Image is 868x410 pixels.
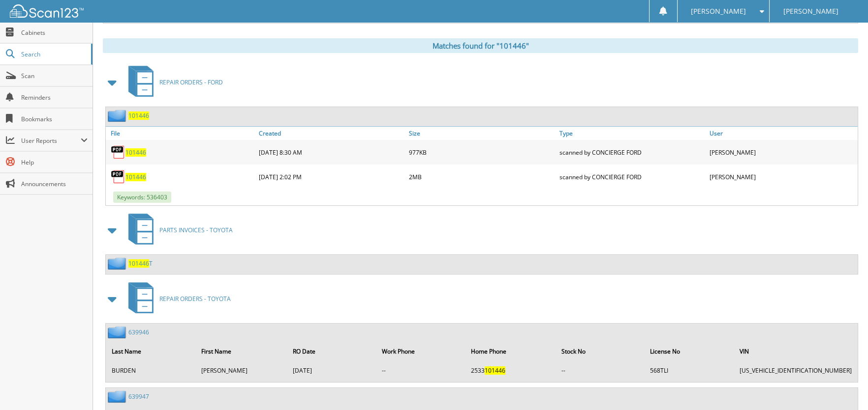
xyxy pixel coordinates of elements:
[485,366,505,375] span: 101446
[108,390,128,403] img: folder2.png
[377,362,465,379] td: --
[103,38,858,53] div: Matches found for "101446"
[287,341,375,361] th: RO Date
[21,180,88,188] span: Announcements
[128,111,149,120] a: 101446
[21,93,88,102] span: Reminders
[466,341,556,361] th: Home Phone
[735,362,857,379] td: [US_VEHICLE_IDENTIFICATION_NUMBER]
[196,362,286,379] td: [PERSON_NAME]
[21,50,86,58] span: Search
[557,341,645,361] th: Stock No
[128,392,149,401] a: 639947
[377,341,465,361] th: Work Phone
[108,326,128,338] img: folder2.png
[125,148,146,157] a: 101446
[21,158,88,166] span: Help
[123,63,223,102] a: REPAIR ORDERS - FORD
[128,328,149,336] a: 639946
[21,72,88,80] span: Scan
[287,362,375,379] td: [DATE]
[106,127,256,140] a: File
[111,169,125,184] img: PDF.png
[10,4,84,18] img: scan123-logo-white.svg
[21,115,88,123] span: Bookmarks
[21,137,81,145] span: User Reports
[123,279,231,318] a: REPAIR ORDERS - TOYOTA
[557,167,708,187] div: scanned by CONCIERGE FORD
[128,259,149,268] span: 101446
[125,173,146,181] a: 101446
[557,127,708,140] a: Type
[707,142,858,162] div: [PERSON_NAME]
[406,142,557,162] div: 977KB
[557,142,708,162] div: scanned by CONCIERGE FORD
[645,341,734,361] th: License No
[707,167,858,187] div: [PERSON_NAME]
[108,109,128,122] img: folder2.png
[691,8,746,14] span: [PERSON_NAME]
[707,127,858,140] a: User
[128,259,153,268] a: 101446T
[645,362,734,379] td: 568TLI
[123,211,233,249] a: PARTS INVOICES - TOYOTA
[159,295,231,303] span: REPAIR ORDERS - TOYOTA
[108,257,128,270] img: folder2.png
[819,363,868,410] iframe: Chat Widget
[735,341,857,361] th: VIN
[557,362,645,379] td: --
[196,341,286,361] th: First Name
[466,362,556,379] td: 2533
[256,142,407,162] div: [DATE] 8:30 AM
[256,127,407,140] a: Created
[107,362,195,379] td: BURDEN
[406,127,557,140] a: Size
[783,8,838,14] span: [PERSON_NAME]
[21,28,88,37] span: Cabinets
[406,167,557,187] div: 2MB
[159,226,233,234] span: PARTS INVOICES - TOYOTA
[111,145,125,160] img: PDF.png
[107,341,195,361] th: Last Name
[256,167,407,187] div: [DATE] 2:02 PM
[113,191,171,203] span: Keywords: 536403
[159,78,223,86] span: REPAIR ORDERS - FORD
